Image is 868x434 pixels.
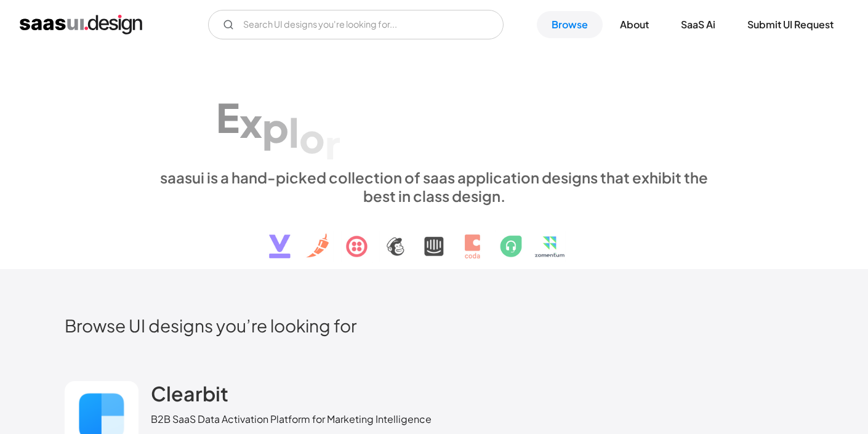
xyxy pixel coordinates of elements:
[733,11,848,38] a: Submit UI Request
[239,98,262,145] div: x
[216,94,239,141] div: E
[208,10,504,39] input: Search UI designs you're looking for...
[605,11,664,38] a: About
[325,119,340,167] div: r
[65,315,803,336] h2: Browse UI designs you’re looking for
[666,11,730,38] a: SaaS Ai
[208,10,504,39] form: Email Form
[247,205,621,269] img: text, icon, saas logo
[262,103,289,150] div: p
[151,381,228,412] a: Clearbit
[20,15,142,34] a: home
[151,412,432,427] div: B2B SaaS Data Activation Platform for Marketing Intelligence
[537,11,603,38] a: Browse
[151,62,717,156] h1: Explore SaaS UI design patterns & interactions.
[151,381,228,406] h2: Clearbit
[299,114,325,161] div: o
[151,168,717,205] div: saasui is a hand-picked collection of saas application designs that exhibit the best in class des...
